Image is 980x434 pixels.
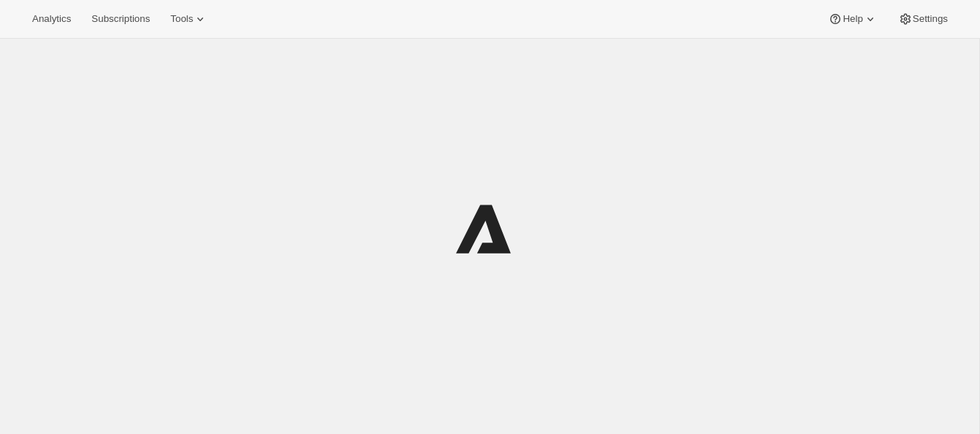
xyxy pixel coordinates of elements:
[819,9,886,29] button: Help
[162,9,216,29] button: Tools
[913,13,948,25] span: Settings
[83,9,159,29] button: Subscriptions
[32,13,71,25] span: Analytics
[91,13,150,25] span: Subscriptions
[843,13,862,25] span: Help
[170,13,193,25] span: Tools
[889,9,957,29] button: Settings
[23,9,80,29] button: Analytics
